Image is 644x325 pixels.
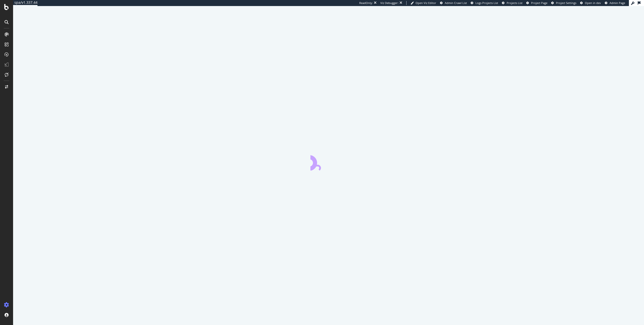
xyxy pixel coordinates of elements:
[445,1,467,5] span: Admin Crawl List
[610,1,625,5] span: Admin Page
[310,152,347,171] div: animation
[580,1,601,5] a: Open in dev
[440,1,467,5] a: Admin Crawl List
[556,1,576,5] span: Project Settings
[551,1,576,5] a: Project Settings
[471,1,498,5] a: Logs Projects List
[380,1,398,5] div: Viz Debugger:
[416,1,436,5] span: Open Viz Editor
[605,1,625,5] a: Admin Page
[526,1,547,5] a: Project Page
[359,1,373,5] div: ReadOnly:
[411,1,436,5] a: Open Viz Editor
[585,1,601,5] span: Open in dev
[502,1,522,5] a: Projects List
[475,1,498,5] span: Logs Projects List
[507,1,522,5] span: Projects List
[531,1,547,5] span: Project Page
